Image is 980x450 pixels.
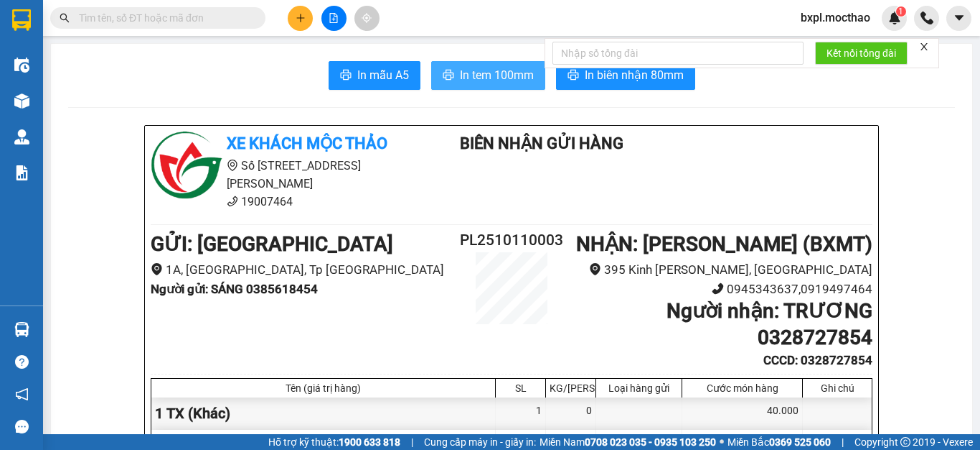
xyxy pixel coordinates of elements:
li: 0945343637,0919497464 [572,280,872,299]
div: KG/[PERSON_NAME] [550,382,592,394]
button: file-add [321,6,347,31]
button: printerIn tem 100mm [431,61,545,90]
strong: 0708 023 035 - 0935 103 250 [585,436,716,448]
span: aim [362,13,372,23]
span: ⚪️ [720,439,724,445]
b: Người gửi : SÁNG 0385618454 [151,282,318,296]
li: Số [STREET_ADDRESS][PERSON_NAME] [151,157,418,193]
img: icon-new-feature [888,12,901,24]
img: warehouse-icon [14,58,29,73]
button: printerIn biên nhận 80mm [556,61,695,90]
span: message [15,420,29,433]
img: phone-icon [920,12,933,24]
span: notification [15,387,29,401]
span: phone [712,283,724,295]
span: question-circle [15,355,29,369]
b: CCCD : 0328727854 [763,353,872,367]
span: | [842,434,844,450]
b: GỬI : [GEOGRAPHIC_DATA] [151,232,393,256]
span: Cung cấp máy in - giấy in: [424,434,536,450]
button: caret-down [946,6,971,31]
input: Nhập số tổng đài [552,42,804,65]
span: copyright [900,437,910,447]
span: environment [151,263,163,275]
span: environment [589,263,601,275]
div: 40.000 [682,398,803,430]
span: close [919,42,929,52]
span: file-add [329,13,339,23]
span: printer [567,69,579,83]
span: 1 [898,6,903,17]
img: warehouse-icon [14,129,29,144]
span: printer [443,69,454,83]
strong: 0369 525 060 [769,436,831,448]
span: In biên nhận 80mm [585,66,684,84]
div: SL [499,382,542,394]
b: Người nhận : TRƯƠNG 0328727854 [666,299,872,349]
div: Cước món hàng [686,382,798,394]
span: search [60,13,70,23]
div: Ghi chú [806,382,868,394]
strong: 1900 633 818 [339,436,400,448]
img: solution-icon [14,165,29,180]
button: aim [354,6,380,31]
b: NHẬN : [PERSON_NAME] (BXMT) [576,232,872,256]
b: Biên Nhận Gửi Hàng [460,134,623,152]
span: | [411,434,413,450]
div: Tên (giá trị hàng) [155,382,491,394]
li: 19007464 [151,193,418,211]
li: 1A, [GEOGRAPHIC_DATA], Tp [GEOGRAPHIC_DATA] [151,260,451,280]
span: bxpl.mocthao [789,9,882,27]
span: Kết nối tổng đài [826,45,896,61]
span: Hỗ trợ kỹ thuật: [268,434,400,450]
span: In tem 100mm [460,66,534,84]
img: warehouse-icon [14,93,29,109]
sup: 1 [896,6,906,17]
span: caret-down [953,12,966,24]
img: logo.jpg [151,132,222,203]
span: Miền Bắc [727,434,831,450]
div: 1 [496,398,546,430]
h2: PL2510110003 [451,229,572,252]
span: phone [227,196,238,207]
span: Miền Nam [540,434,716,450]
div: 1 TX (Khác) [151,398,496,430]
span: environment [227,160,238,171]
button: plus [288,6,313,31]
input: Tìm tên, số ĐT hoặc mã đơn [79,10,248,26]
img: logo-vxr [12,9,31,31]
div: Loại hàng gửi [600,382,678,394]
button: printerIn mẫu A5 [329,61,420,90]
b: Xe khách Mộc Thảo [227,134,387,152]
span: In mẫu A5 [357,66,409,84]
div: 0 [546,398,596,430]
img: warehouse-icon [14,322,29,337]
li: 395 Kinh [PERSON_NAME], [GEOGRAPHIC_DATA] [572,260,872,280]
span: plus [296,13,306,23]
span: printer [340,69,352,83]
button: Kết nối tổng đài [815,42,908,65]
